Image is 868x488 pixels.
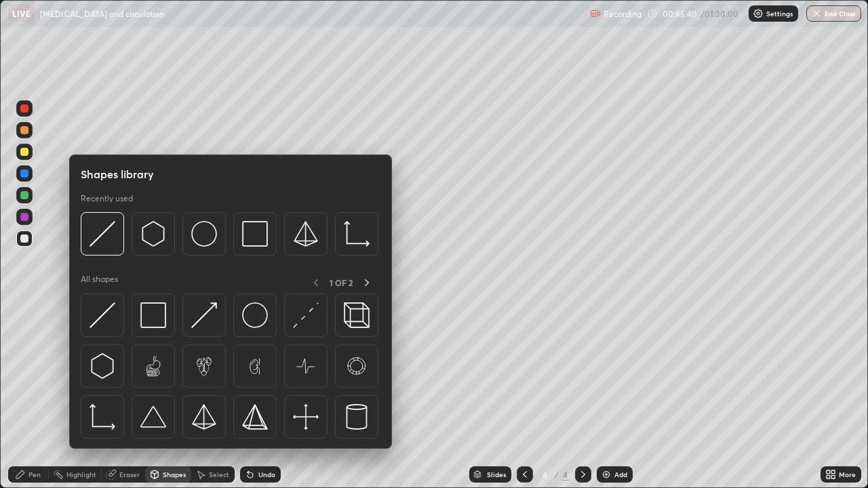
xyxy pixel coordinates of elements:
[590,8,601,19] img: recording.375f2c34.svg
[81,166,154,182] h5: Shapes library
[40,8,164,19] p: [MEDICAL_DATA] and circulation
[12,8,31,19] p: LIVE
[344,302,370,328] img: svg+xml;charset=utf-8,%3Csvg%20xmlns%3D%22http%3A%2F%2Fwww.w3.org%2F2000%2Fsvg%22%20width%3D%2235...
[330,277,353,288] p: 1 OF 2
[258,471,275,478] div: Undo
[614,471,627,478] div: Add
[66,471,96,478] div: Highlight
[242,302,268,328] img: svg+xml;charset=utf-8,%3Csvg%20xmlns%3D%22http%3A%2F%2Fwww.w3.org%2F2000%2Fsvg%22%20width%3D%2236...
[561,468,570,481] div: 4
[191,302,217,328] img: svg+xml;charset=utf-8,%3Csvg%20xmlns%3D%22http%3A%2F%2Fwww.w3.org%2F2000%2Fsvg%22%20width%3D%2230...
[293,221,319,247] img: svg+xml;charset=utf-8,%3Csvg%20xmlns%3D%22http%3A%2F%2Fwww.w3.org%2F2000%2Fsvg%22%20width%3D%2234...
[242,353,268,379] img: svg+xml;charset=utf-8,%3Csvg%20xmlns%3D%22http%3A%2F%2Fwww.w3.org%2F2000%2Fsvg%22%20width%3D%2265...
[604,9,642,19] p: Recording
[538,470,552,479] div: 4
[839,471,856,478] div: More
[344,353,370,379] img: svg+xml;charset=utf-8,%3Csvg%20xmlns%3D%22http%3A%2F%2Fwww.w3.org%2F2000%2Fsvg%22%20width%3D%2265...
[119,471,140,478] div: Eraser
[766,10,793,17] p: Settings
[242,404,268,430] img: svg+xml;charset=utf-8,%3Csvg%20xmlns%3D%22http%3A%2F%2Fwww.w3.org%2F2000%2Fsvg%22%20width%3D%2234...
[28,471,41,478] div: Pen
[90,404,115,430] img: svg+xml;charset=utf-8,%3Csvg%20xmlns%3D%22http%3A%2F%2Fwww.w3.org%2F2000%2Fsvg%22%20width%3D%2233...
[191,353,217,379] img: svg+xml;charset=utf-8,%3Csvg%20xmlns%3D%22http%3A%2F%2Fwww.w3.org%2F2000%2Fsvg%22%20width%3D%2265...
[811,8,822,19] img: end-class-cross
[555,470,559,479] div: /
[344,221,370,247] img: svg+xml;charset=utf-8,%3Csvg%20xmlns%3D%22http%3A%2F%2Fwww.w3.org%2F2000%2Fsvg%22%20width%3D%2233...
[806,5,861,22] button: End Class
[140,404,166,430] img: svg+xml;charset=utf-8,%3Csvg%20xmlns%3D%22http%3A%2F%2Fwww.w3.org%2F2000%2Fsvg%22%20width%3D%2238...
[140,353,166,379] img: svg+xml;charset=utf-8,%3Csvg%20xmlns%3D%22http%3A%2F%2Fwww.w3.org%2F2000%2Fsvg%22%20width%3D%2265...
[191,221,217,247] img: svg+xml;charset=utf-8,%3Csvg%20xmlns%3D%22http%3A%2F%2Fwww.w3.org%2F2000%2Fsvg%22%20width%3D%2236...
[293,404,319,430] img: svg+xml;charset=utf-8,%3Csvg%20xmlns%3D%22http%3A%2F%2Fwww.w3.org%2F2000%2Fsvg%22%20width%3D%2240...
[140,302,166,328] img: svg+xml;charset=utf-8,%3Csvg%20xmlns%3D%22http%3A%2F%2Fwww.w3.org%2F2000%2Fsvg%22%20width%3D%2234...
[601,469,612,480] img: add-slide-button
[753,8,764,19] img: class-settings-icons
[293,302,319,328] img: svg+xml;charset=utf-8,%3Csvg%20xmlns%3D%22http%3A%2F%2Fwww.w3.org%2F2000%2Fsvg%22%20width%3D%2230...
[81,274,118,291] p: All shapes
[344,404,370,430] img: svg+xml;charset=utf-8,%3Csvg%20xmlns%3D%22http%3A%2F%2Fwww.w3.org%2F2000%2Fsvg%22%20width%3D%2228...
[90,353,115,379] img: svg+xml;charset=utf-8,%3Csvg%20xmlns%3D%22http%3A%2F%2Fwww.w3.org%2F2000%2Fsvg%22%20width%3D%2230...
[90,302,115,328] img: svg+xml;charset=utf-8,%3Csvg%20xmlns%3D%22http%3A%2F%2Fwww.w3.org%2F2000%2Fsvg%22%20width%3D%2230...
[191,404,217,430] img: svg+xml;charset=utf-8,%3Csvg%20xmlns%3D%22http%3A%2F%2Fwww.w3.org%2F2000%2Fsvg%22%20width%3D%2234...
[81,193,133,204] p: Recently used
[140,221,166,247] img: svg+xml;charset=utf-8,%3Csvg%20xmlns%3D%22http%3A%2F%2Fwww.w3.org%2F2000%2Fsvg%22%20width%3D%2230...
[293,353,319,379] img: svg+xml;charset=utf-8,%3Csvg%20xmlns%3D%22http%3A%2F%2Fwww.w3.org%2F2000%2Fsvg%22%20width%3D%2265...
[242,221,268,247] img: svg+xml;charset=utf-8,%3Csvg%20xmlns%3D%22http%3A%2F%2Fwww.w3.org%2F2000%2Fsvg%22%20width%3D%2234...
[163,471,186,478] div: Shapes
[487,471,506,478] div: Slides
[90,221,115,247] img: svg+xml;charset=utf-8,%3Csvg%20xmlns%3D%22http%3A%2F%2Fwww.w3.org%2F2000%2Fsvg%22%20width%3D%2230...
[209,471,229,478] div: Select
